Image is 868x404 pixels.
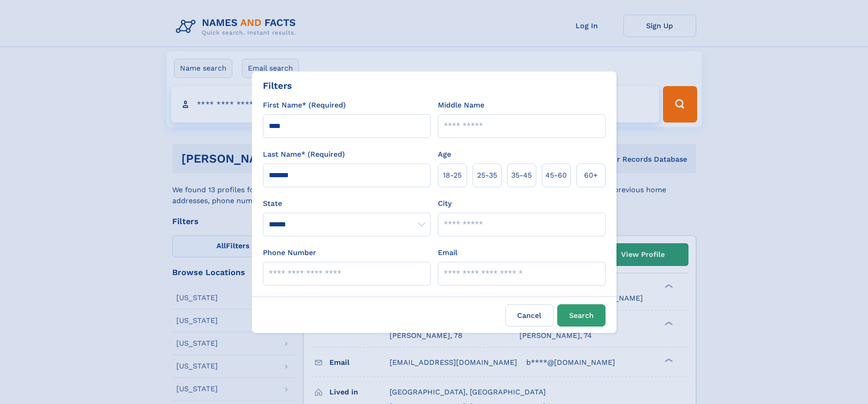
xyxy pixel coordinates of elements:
label: Cancel [505,304,554,327]
label: Email [438,247,457,258]
label: First Name* (Required) [263,100,346,111]
label: Last Name* (Required) [263,149,345,160]
label: Phone Number [263,247,316,258]
span: 45‑60 [545,170,567,181]
span: 60+ [584,170,598,181]
label: State [263,198,431,209]
label: Age [438,149,451,160]
span: 35‑45 [511,170,532,181]
label: City [438,198,452,209]
span: 18‑25 [443,170,462,181]
button: Search [557,304,606,327]
label: Middle Name [438,100,484,111]
span: 25‑35 [477,170,497,181]
div: Filters [263,79,292,92]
